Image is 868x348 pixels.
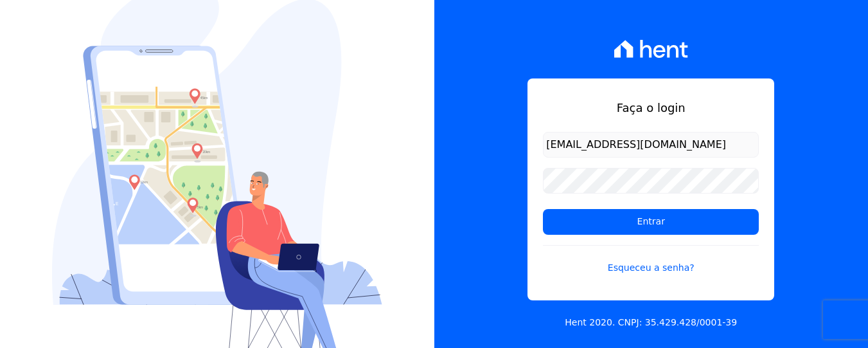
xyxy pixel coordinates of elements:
h1: Faça o login [543,99,759,116]
a: Esqueceu a senha? [543,245,759,275]
p: Hent 2020. CNPJ: 35.429.428/0001-39 [565,316,737,329]
input: Entrar [543,209,759,235]
input: Email [543,132,759,158]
